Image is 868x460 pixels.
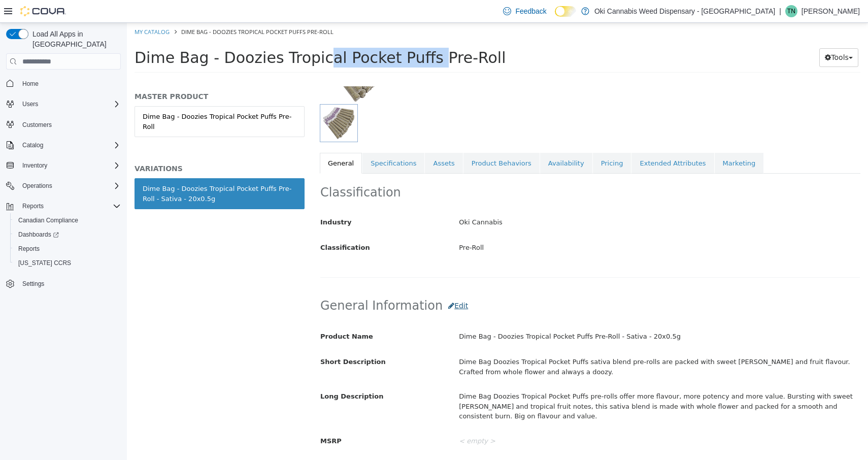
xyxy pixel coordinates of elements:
button: Operations [2,179,125,193]
span: Inventory [22,161,47,170]
span: Customers [22,121,52,129]
span: Industry [193,195,225,203]
button: Operations [18,180,56,192]
span: Users [18,98,121,110]
span: Load All Apps in [GEOGRAPHIC_DATA] [28,29,121,49]
a: My Catalog [8,5,43,13]
span: Home [18,77,121,89]
span: MSRP [193,414,215,422]
div: < empty > [324,435,741,453]
span: Settings [18,277,121,290]
span: Operations [22,182,52,190]
span: Washington CCRS [14,257,121,269]
a: Feedback [499,1,550,21]
button: Reports [18,200,48,212]
div: Dime Bag - Doozies Tropical Pocket Puffs Pre-Roll - Sativa - 20x0.5g [324,305,741,323]
a: Settings [18,278,48,290]
a: Reports [14,243,44,255]
a: Specifications [236,130,297,151]
h5: VARIATIONS [8,141,178,150]
span: Customers [18,118,121,131]
a: General [193,130,235,151]
a: Pricing [466,130,505,151]
span: Settings [22,280,44,288]
span: Classification [193,221,243,228]
button: Catalog [2,138,125,152]
span: Reports [18,245,40,253]
button: Reports [10,242,125,256]
span: Dime Bag - Doozies Tropical Pocket Puffs Pre-Roll [54,5,207,13]
a: Extended Attributes [505,130,587,151]
div: Dime Bag Doozies Tropical Pocket Puffs sativa blend pre-rolls are packed with sweet [PERSON_NAME]... [324,331,741,357]
a: Home [18,78,43,90]
a: Marketing [588,130,637,151]
div: Oki Cannabis [324,191,741,209]
span: Product Name [193,310,246,317]
span: Reports [18,200,121,212]
a: Dashboards [14,228,63,241]
span: Canadian Compliance [14,214,121,226]
nav: Complex example [6,72,121,317]
button: Customers [2,117,125,132]
span: Dashboards [18,231,59,239]
div: Dime Bag Doozies Tropical Pocket Puffs pre-rolls offer more flavour, more potency and more value.... [324,365,741,402]
input: Dark Mode [555,6,576,17]
button: Edit [316,274,347,292]
button: Users [18,98,42,110]
span: Inventory [18,159,121,172]
span: TN [787,5,795,17]
button: [US_STATE] CCRS [10,256,125,270]
div: Dime Bag - Doozies Tropical Pocket Puffs Pre-Roll - Sativa - 20x0.5g [16,161,170,181]
img: Cova [20,6,66,16]
span: Operations [18,180,121,192]
button: Reports [2,199,125,213]
button: Canadian Compliance [10,213,125,227]
span: Dime Bag - Doozies Tropical Pocket Puffs Pre-Roll [8,26,379,44]
a: Availability [413,130,465,151]
span: Dashboards [14,228,121,241]
a: Canadian Compliance [14,214,82,226]
p: [PERSON_NAME] [802,5,860,17]
span: Users [22,100,38,108]
span: Long Description [193,370,256,377]
h5: MASTER PRODUCT [8,69,178,78]
button: Inventory [2,158,125,173]
button: Home [2,76,125,90]
button: Users [2,97,125,111]
a: [US_STATE] CCRS [14,257,75,269]
p: Oki Cannabis Weed Dispensary - [GEOGRAPHIC_DATA] [594,5,775,17]
span: Catalog [18,139,121,151]
p: | [779,5,781,17]
div: Pre-Roll [324,216,741,234]
div: < empty > [324,410,741,428]
a: Dashboards [10,227,125,242]
span: Short Description [193,335,259,343]
button: Inventory [18,159,51,172]
a: Product Behaviors [337,130,413,151]
a: Assets [298,130,336,151]
a: Customers [18,119,56,131]
button: Catalog [18,139,47,151]
h2: General Information [193,274,733,292]
span: Catalog [22,141,43,149]
span: Canadian Compliance [18,216,78,224]
span: Feedback [515,6,546,16]
div: TJ Nassiri [785,5,797,17]
span: Reports [14,243,121,255]
span: [US_STATE] CCRS [18,259,71,267]
h2: Classification [193,162,733,178]
a: Dime Bag - Doozies Tropical Pocket Puffs Pre-Roll [8,83,178,114]
button: Tools [692,25,731,44]
span: Home [22,80,39,88]
button: Settings [2,276,125,291]
span: Reports [22,202,44,210]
